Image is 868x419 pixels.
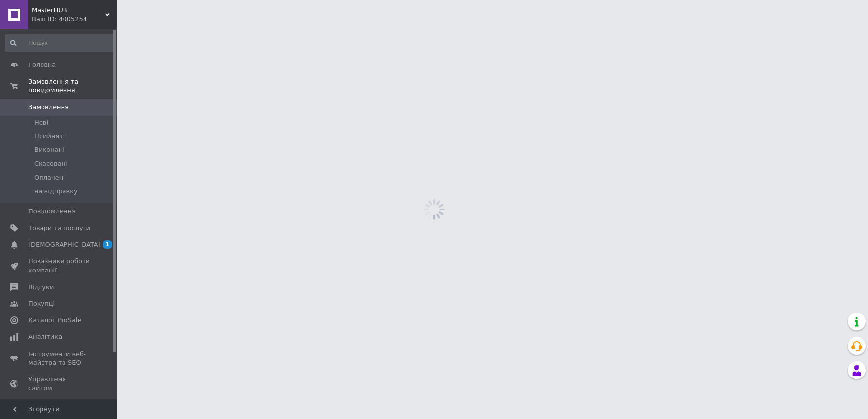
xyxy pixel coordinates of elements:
[28,207,76,216] span: Повідомлення
[28,257,90,274] span: Показники роботи компанії
[28,224,90,232] span: Товари та послуги
[28,375,90,393] span: Управління сайтом
[28,333,62,341] span: Аналітика
[34,146,64,154] span: Виконані
[28,350,90,367] span: Інструменти веб-майстра та SEO
[103,240,112,249] span: 1
[28,299,55,308] span: Покупці
[34,173,65,182] span: Оплачені
[34,132,64,141] span: Прийняті
[28,61,56,69] span: Головна
[28,240,101,249] span: [DEMOGRAPHIC_DATA]
[32,6,105,15] span: MasterHUB
[28,103,69,112] span: Замовлення
[34,118,48,127] span: Нові
[34,187,78,196] span: на відправку
[28,316,81,325] span: Каталог ProSale
[32,15,117,23] div: Ваш ID: 4005254
[34,159,67,168] span: Скасовані
[28,77,117,95] span: Замовлення та повідомлення
[5,34,115,52] input: Пошук
[28,283,54,292] span: Відгуки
